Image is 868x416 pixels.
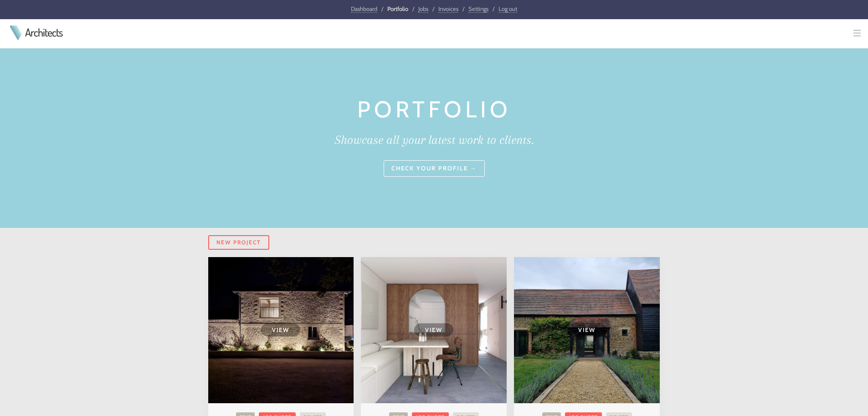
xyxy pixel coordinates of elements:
[261,323,300,337] span: View
[384,160,485,177] a: Check your profile →
[462,5,464,12] span: /
[412,5,414,12] span: /
[418,5,428,13] a: Jobs
[208,235,269,250] a: New Project
[351,5,377,13] a: Dashboard
[361,257,507,403] a: View
[432,5,434,12] span: /
[208,130,660,149] h2: Showcase all your latest work to clients.
[414,323,453,337] span: View
[387,5,408,12] a: Portfolio
[493,5,494,12] span: /
[25,27,62,38] a: Architects
[208,92,660,126] h1: Portfolio
[381,5,383,12] span: /
[7,25,24,40] img: Architects
[438,5,458,13] a: Invoices
[468,5,488,13] a: Settings
[208,257,354,403] a: View
[498,5,517,13] a: Log out
[567,323,606,337] span: View
[514,257,660,403] a: View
